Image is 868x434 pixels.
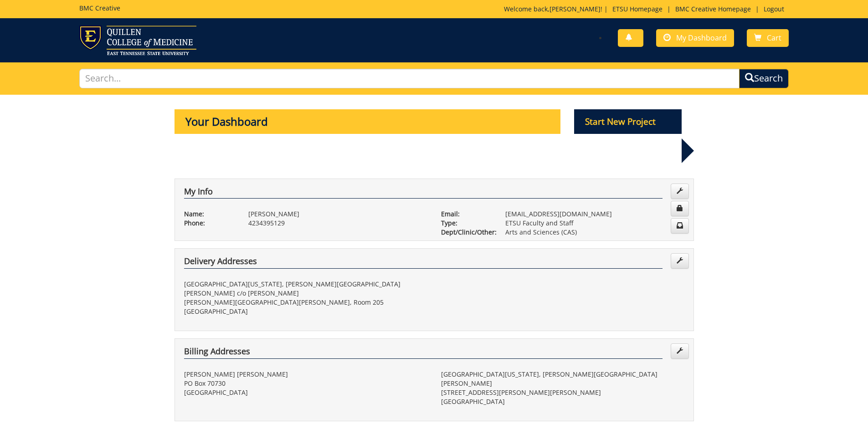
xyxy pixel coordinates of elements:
a: Cart [747,29,789,47]
h4: My Info [184,187,663,199]
h4: Billing Addresses [184,347,663,359]
img: ETSU logo [79,26,196,55]
a: [PERSON_NAME] [550,5,601,13]
p: Email: [441,209,492,219]
a: Logout [759,5,789,13]
a: ETSU Homepage [608,5,667,13]
a: Edit Addresses [671,343,689,359]
p: ETSU Faculty and Staff [505,219,684,228]
input: Search... [79,69,740,88]
a: Change Password [671,201,689,216]
p: [GEOGRAPHIC_DATA] [184,388,427,397]
p: [GEOGRAPHIC_DATA][US_STATE], [PERSON_NAME][GEOGRAPHIC_DATA][PERSON_NAME] [441,370,684,388]
p: Phone: [184,219,235,228]
p: Arts and Sciences (CAS) [505,228,684,237]
p: Welcome back, ! | | | [504,5,789,14]
p: [EMAIL_ADDRESS][DOMAIN_NAME] [505,209,684,219]
button: Search [739,69,789,88]
a: My Dashboard [656,29,734,47]
h5: BMC Creative [79,5,120,11]
p: [STREET_ADDRESS][PERSON_NAME][PERSON_NAME] [441,388,684,397]
p: Start New Project [574,109,682,134]
p: [PERSON_NAME][GEOGRAPHIC_DATA][PERSON_NAME], Room 205 [184,298,427,307]
p: [GEOGRAPHIC_DATA][US_STATE], [PERSON_NAME][GEOGRAPHIC_DATA][PERSON_NAME] c/o [PERSON_NAME] [184,280,427,298]
p: Dept/Clinic/Other: [441,228,492,237]
a: Edit Addresses [671,253,689,269]
span: Cart [767,33,781,43]
a: Change Communication Preferences [671,218,689,234]
p: [GEOGRAPHIC_DATA] [184,307,427,316]
a: BMC Creative Homepage [671,5,755,13]
a: Start New Project [574,118,682,127]
p: [PERSON_NAME] [PERSON_NAME] [184,370,427,379]
p: Type: [441,219,492,228]
p: PO Box 70730 [184,379,427,388]
p: [GEOGRAPHIC_DATA] [441,397,684,406]
a: Edit Info [671,184,689,199]
p: Your Dashboard [175,109,561,134]
h4: Delivery Addresses [184,257,663,269]
p: 4234395129 [248,219,427,228]
p: [PERSON_NAME] [248,209,427,219]
span: My Dashboard [676,33,727,43]
p: Name: [184,209,235,219]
